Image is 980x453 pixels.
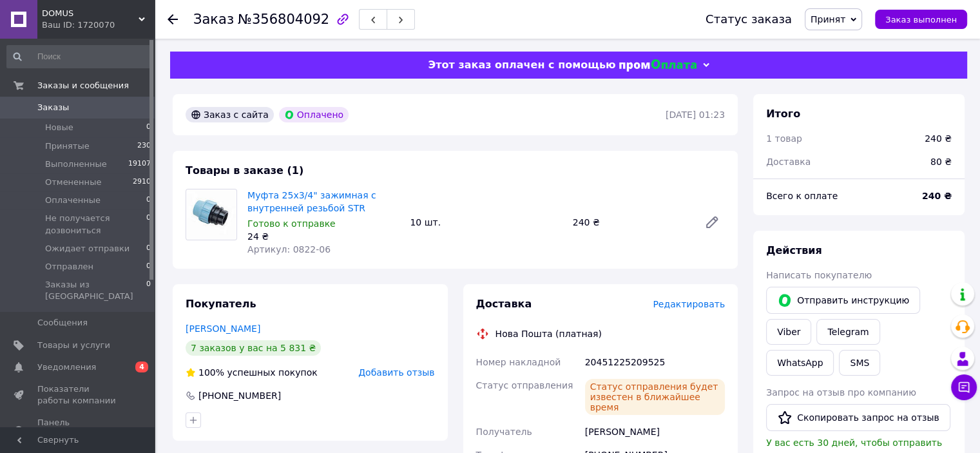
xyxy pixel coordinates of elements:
span: Действия [766,244,822,256]
a: [PERSON_NAME] [186,323,260,334]
div: 10 шт. [405,213,567,231]
span: Итого [766,108,800,120]
span: Редактировать [653,299,725,309]
a: Редактировать [699,209,725,235]
span: Этот заказ оплачен с помощью [428,59,615,71]
div: Статус отправления будет известен в ближайшее время [585,379,725,415]
span: Артикул: 0822-06 [247,244,331,255]
span: Заказы из [GEOGRAPHIC_DATA] [45,279,146,302]
span: Покупатель [186,298,256,310]
span: 100% [198,367,224,378]
span: Заказ выполнен [885,15,957,24]
div: Ваш ID: 1720070 [42,19,155,31]
span: Уведомления [37,361,96,373]
span: Готово к отправке [247,218,336,229]
span: Товары и услуги [37,340,110,351]
input: Поиск [6,45,152,68]
span: Панель управления [37,417,119,440]
img: evopay logo [619,59,697,72]
span: Статус отправления [476,380,573,390]
div: 7 заказов у вас на 5 831 ₴ [186,340,321,356]
span: 0 [146,195,151,206]
div: [PHONE_NUMBER] [197,389,282,402]
span: Получатель [476,427,532,437]
span: Запрос на отзыв про компанию [766,387,916,398]
button: SMS [839,350,880,376]
span: Отмененные [45,177,101,188]
span: Номер накладной [476,357,561,367]
a: Viber [766,319,811,345]
div: Нова Пошта (платная) [492,327,605,340]
div: [PERSON_NAME] [582,420,727,443]
span: 4 [135,361,148,372]
span: Показатели работы компании [37,383,119,407]
a: WhatsApp [766,350,834,376]
time: [DATE] 01:23 [666,110,725,120]
div: 240 ₴ [925,132,952,145]
span: Принят [811,14,845,24]
div: Вернуться назад [168,13,178,26]
img: Муфта 25х3/4" зажимная с внутренней резьбой STR [187,189,236,240]
span: 0 [146,213,151,236]
span: DOMUS [42,8,139,19]
button: Скопировать запрос на отзыв [766,404,950,431]
span: Отправлен [45,261,93,273]
div: Заказ с сайта [186,107,274,122]
span: Выполненные [45,159,107,170]
span: №356804092 [238,12,329,27]
button: Чат с покупателем [951,374,977,400]
span: Заказ [193,12,234,27]
span: Доставка [766,157,811,167]
span: 0 [146,261,151,273]
span: Заказы и сообщения [37,80,129,92]
span: 0 [146,122,151,133]
span: Доставка [476,298,532,310]
a: Telegram [816,319,879,345]
span: 230 [137,140,151,152]
span: Принятые [45,140,90,152]
a: Муфта 25х3/4" зажимная с внутренней резьбой STR [247,190,376,213]
span: Всего к оплате [766,191,838,201]
span: Не получается дозвониться [45,213,146,236]
div: 24 ₴ [247,230,399,243]
div: успешных покупок [186,366,318,379]
span: Новые [45,122,73,133]
span: 0 [146,243,151,255]
div: 20451225209525 [582,351,727,374]
span: Заказы [37,102,69,113]
div: Оплачено [279,107,349,122]
span: Товары в заказе (1) [186,164,303,177]
div: 80 ₴ [923,148,959,176]
span: Ожидает отправки [45,243,130,255]
span: 19107 [128,159,151,170]
span: 0 [146,279,151,302]
span: 1 товар [766,133,802,144]
span: Написать покупателю [766,270,872,280]
span: Добавить отзыв [358,367,434,378]
span: Оплаченные [45,195,101,206]
span: Сообщения [37,317,88,329]
button: Отправить инструкцию [766,287,920,314]
button: Заказ выполнен [875,10,967,29]
span: 2910 [133,177,151,188]
div: Статус заказа [706,13,792,26]
b: 240 ₴ [922,191,952,201]
div: 240 ₴ [568,213,694,231]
